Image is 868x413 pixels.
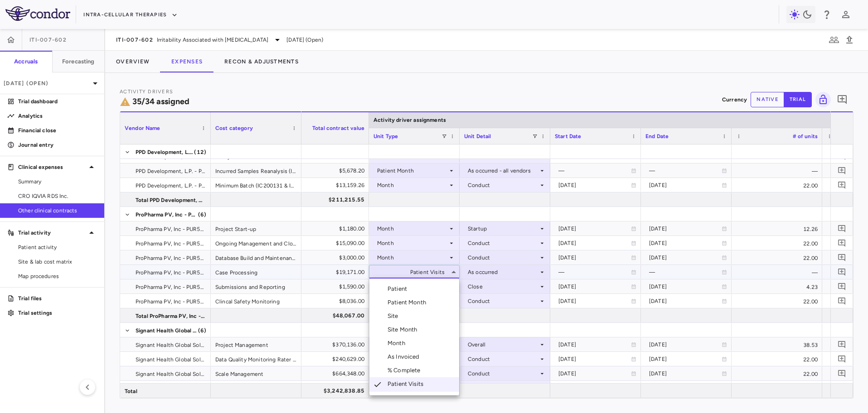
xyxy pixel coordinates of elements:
div: As Invoiced [388,353,423,361]
div: Patient Month [388,298,430,307]
div: Patient Visits [388,380,427,389]
div: Patient [388,285,411,293]
div: Month [388,339,409,347]
div: % Complete [388,366,424,375]
div: Site [388,312,402,320]
div: Site Month [388,326,421,334]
